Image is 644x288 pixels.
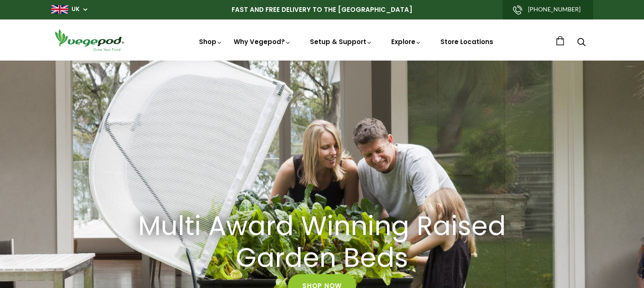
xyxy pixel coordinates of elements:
[234,37,291,46] a: Why Vegepod?
[121,210,523,274] a: Multi Award Winning Raised Garden Beds
[577,39,586,47] a: Search
[51,5,68,14] img: gb_large.png
[51,28,127,52] img: Vegepod
[391,37,422,46] a: Explore
[199,37,223,46] a: Shop
[72,5,80,14] a: UK
[132,210,513,274] h2: Multi Award Winning Raised Garden Beds
[440,37,493,46] a: Store Locations
[310,37,373,46] a: Setup & Support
